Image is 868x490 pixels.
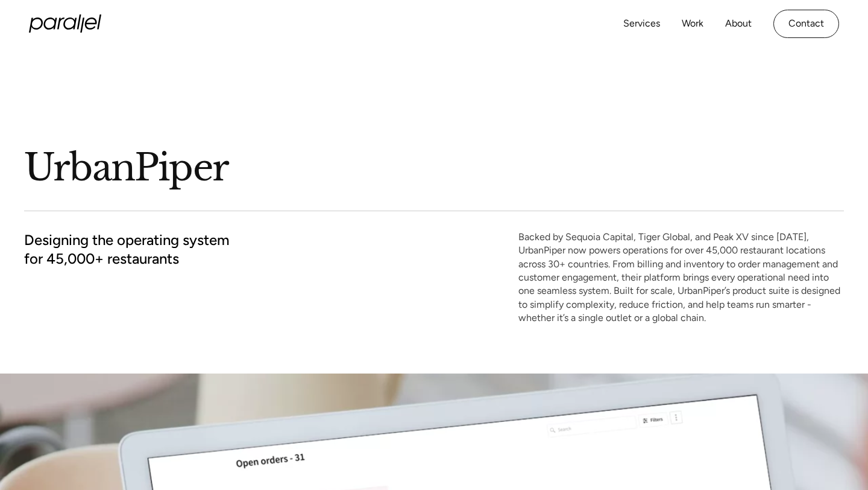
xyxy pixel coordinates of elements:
[24,144,506,191] h1: UrbanPiper
[682,15,703,33] a: Work
[725,15,752,33] a: About
[24,231,230,268] h2: Designing the operating system for 45,000+ restaurants
[29,14,101,33] a: home
[773,10,839,38] a: Contact
[623,15,660,33] a: Services
[518,231,844,325] p: Backed by Sequoia Capital, Tiger Global, and Peak XV since [DATE], UrbanPiper now powers operatio...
